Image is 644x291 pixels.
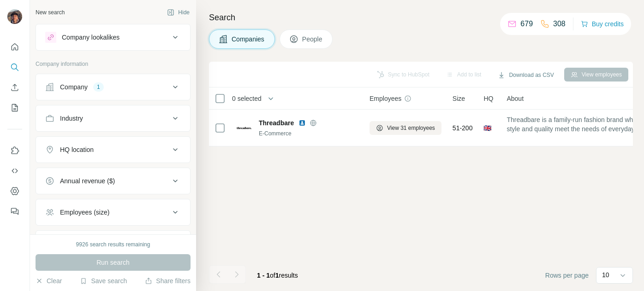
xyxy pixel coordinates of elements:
div: New search [36,8,65,17]
div: Employees (size) [60,208,109,217]
div: Company [60,82,88,92]
button: Use Surfe on LinkedIn [7,142,22,159]
div: Annual revenue ($) [60,176,115,186]
button: Download as CSV [491,68,560,82]
p: 679 [520,18,533,29]
button: Quick start [7,39,22,55]
button: Hide [161,6,196,19]
span: Rows per page [545,271,589,280]
div: 9926 search results remaining [76,240,150,249]
button: Technologies [36,233,190,255]
span: Employees [370,94,401,103]
div: Company lookalikes [62,33,119,42]
button: Feedback [7,203,22,220]
button: Use Surfe API [7,163,22,179]
button: HQ location [36,139,190,161]
span: 1 [275,272,279,279]
span: of [270,272,275,279]
button: Buy credits [581,17,624,30]
span: results [257,272,298,279]
div: Industry [60,114,83,123]
span: Threadbare is a family-run fashion brand where style and quality meet the needs of everyday life.... [507,115,643,134]
p: 10 [602,270,609,279]
span: 0 selected [232,94,262,103]
span: 51-200 [453,123,473,133]
p: 308 [553,18,566,29]
span: Companies [232,35,265,44]
span: Threadbare [259,118,294,128]
button: My lists [7,99,22,116]
span: About [507,94,524,103]
div: 1 [93,83,104,91]
div: E-Commerce [259,129,358,138]
button: View 31 employees [370,121,441,135]
button: Industry [36,107,190,129]
img: Avatar [7,9,22,24]
span: 1 - 1 [257,272,270,279]
button: Dashboard [7,183,22,199]
span: People [302,35,323,44]
h4: Search [209,11,633,24]
button: Company lookalikes [36,26,190,48]
button: Save search [80,276,127,285]
img: LinkedIn logo [298,119,306,127]
button: Company1 [36,76,190,98]
p: Company information [36,60,191,68]
img: Logo of Threadbare [237,121,251,135]
button: Enrich CSV [7,79,22,96]
button: Share filters [145,276,191,285]
span: HQ location [483,94,517,103]
div: HQ location [60,145,94,154]
span: 🇬🇧 [483,123,491,133]
button: Annual revenue ($) [36,170,190,192]
span: View 31 employees [387,124,435,132]
button: Employees (size) [36,201,190,223]
span: Size [453,94,465,103]
button: Search [7,59,22,76]
button: Clear [36,276,62,285]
